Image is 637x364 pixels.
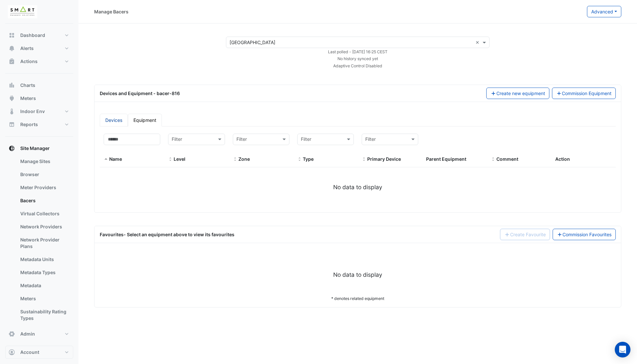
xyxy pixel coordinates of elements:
span: Type [297,157,302,162]
button: Indoor Env [5,105,73,118]
span: Level [174,156,185,162]
app-icon: Actions [9,58,15,65]
app-icon: Charts [9,82,15,89]
span: Comment [491,157,495,162]
button: Commission Equipment [552,88,616,99]
span: Comment [496,156,518,162]
span: Primary Device [367,156,401,162]
a: Network Provider Plans [15,233,73,253]
button: Alerts [5,42,73,55]
a: Commission Favourites [553,229,616,240]
a: Metadata Types [15,266,73,279]
a: Browser [15,168,73,181]
span: Action [555,156,570,162]
span: Admin [20,331,35,337]
span: Zone [233,157,237,162]
span: Account [20,349,39,356]
span: - Select an equipment above to view its favourites [124,232,234,237]
a: Network Providers [15,220,73,233]
a: Meters [15,292,73,305]
img: Company Logo [8,5,37,18]
app-icon: Alerts [9,45,15,52]
app-icon: Reports [9,121,15,128]
div: No data to display [100,271,616,279]
span: Level [168,157,173,162]
button: Actions [5,55,73,68]
span: Name [104,157,108,162]
a: Bacers [15,194,73,207]
span: Actions [20,58,38,65]
span: Clear [475,39,481,46]
span: Reports [20,121,38,128]
a: Sustainability Rating Types [15,305,73,325]
small: Adaptive Control Disabled [333,63,382,68]
small: No history synced yet [337,56,378,61]
a: Meter Providers [15,181,73,194]
div: No data to display [100,183,616,191]
a: Equipment [128,114,162,126]
span: Primary Device [362,157,366,162]
button: Site Manager [5,142,73,155]
button: Advanced [587,6,621,17]
button: Reports [5,118,73,131]
button: Create new equipment [486,88,549,99]
span: Type [303,156,314,162]
app-icon: Meters [9,95,15,102]
div: Manage Bacers [94,8,129,15]
app-icon: Dashboard [9,32,15,39]
app-icon: Admin [9,331,15,337]
app-icon: Site Manager [9,145,15,152]
span: Parent Equipment [426,156,466,162]
a: Metadata [15,279,73,292]
div: Favourites [100,231,234,238]
div: Devices and Equipment - bacer-816 [96,90,482,97]
button: Admin [5,327,73,340]
button: Meters [5,92,73,105]
span: Dashboard [20,32,45,39]
span: Name [109,156,122,162]
a: Metadata Units [15,253,73,266]
button: Dashboard [5,29,73,42]
a: Virtual Collectors [15,207,73,220]
small: * denotes related equipment [331,296,384,301]
span: Meters [20,95,36,102]
div: Site Manager [5,155,73,327]
span: Alerts [20,45,34,52]
div: Open Intercom Messenger [615,342,630,357]
span: Charts [20,82,35,89]
app-icon: Indoor Env [9,108,15,115]
span: Zone [238,156,250,162]
small: Fri 29-Aug-2025 15:25 BST [328,49,387,54]
button: Account [5,346,73,359]
span: Indoor Env [20,108,45,115]
a: Manage Sites [15,155,73,168]
span: Site Manager [20,145,50,152]
button: Charts [5,79,73,92]
a: Devices [100,114,128,126]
